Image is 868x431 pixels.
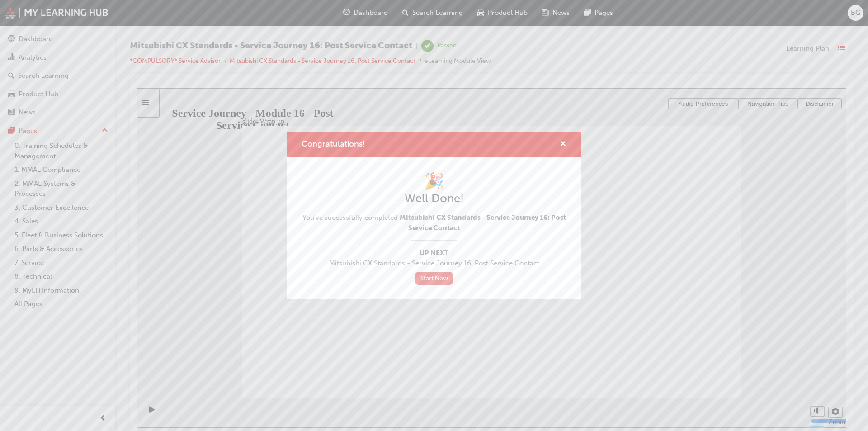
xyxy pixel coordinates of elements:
button: Settings [691,318,706,330]
button: Navigation Tips [601,10,660,21]
span: Congratulations! [302,139,365,149]
span: Mitsubishi CX Standards - Service Journey 16: Post Service Contact [302,258,566,269]
h1: 🎉 [302,171,566,191]
span: Audio Preferences [542,12,591,19]
button: cross-icon [560,139,566,150]
input: volume [674,329,732,336]
span: Up Next [302,248,566,258]
span: cross-icon [560,141,566,149]
label: Zoom to fit [691,330,708,354]
span: You've successfully completed [302,213,566,233]
button: Audio Preferences [531,10,601,21]
button: Disclaimer [660,10,705,21]
span: Mitsubishi CX Standards - Service Journey 16: Post Service Contact [400,213,566,232]
div: playback controls [5,310,20,340]
span: Navigation Tips [610,12,651,19]
div: misc controls [669,310,705,340]
a: Start Now [415,272,453,285]
button: Mute (Ctrl+Alt+M) [673,318,688,328]
span: Disclaimer [669,12,697,19]
h2: Well Done! [302,191,566,206]
div: Congratulations! [287,132,581,300]
button: Play (Ctrl+Alt+P) [5,317,20,333]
